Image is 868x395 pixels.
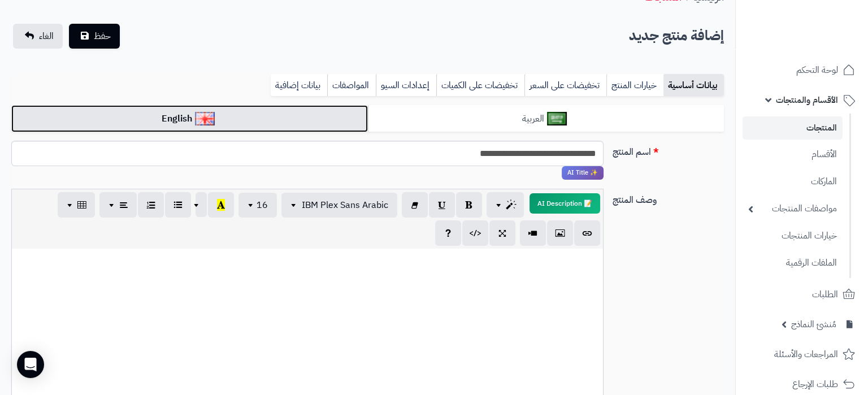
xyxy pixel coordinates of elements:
span: انقر لاستخدام رفيقك الذكي [562,166,604,180]
span: IBM Plex Sans Arabic [302,198,388,212]
a: تخفيضات على الكميات [436,74,524,97]
span: طلبات الإرجاع [792,376,838,392]
a: المراجعات والأسئلة [743,341,861,368]
button: حفظ [69,24,120,49]
a: المنتجات [743,116,843,140]
button: IBM Plex Sans Arabic [281,193,397,218]
div: Open Intercom Messenger [17,351,44,378]
h2: إضافة منتج جديد [629,24,724,47]
a: إعدادات السيو [376,74,436,97]
span: حفظ [94,29,111,43]
a: المواصفات [327,74,376,97]
a: بيانات إضافية [271,74,327,97]
a: العربية [368,105,724,133]
label: وصف المنتج [608,189,728,207]
span: الطلبات [812,287,838,302]
span: الأقسام والمنتجات [776,92,838,108]
a: خيارات المنتجات [743,224,843,248]
img: logo-2.png [791,31,857,54]
label: اسم المنتج [608,141,728,159]
a: English [11,105,368,133]
img: العربية [547,112,567,125]
a: الأقسام [743,142,843,167]
span: المراجعات والأسئلة [774,346,838,362]
span: لوحة التحكم [796,62,838,78]
a: الغاء [13,24,63,49]
a: تخفيضات على السعر [524,74,606,97]
span: الغاء [39,29,54,43]
span: 16 [257,198,268,212]
button: 📝 AI Description [530,193,600,214]
a: بيانات أساسية [663,74,724,97]
a: لوحة التحكم [743,57,861,84]
button: 16 [238,193,277,218]
span: مُنشئ النماذج [791,316,836,332]
a: مواصفات المنتجات [743,197,843,221]
a: خيارات المنتج [606,74,663,97]
a: الطلبات [743,281,861,308]
a: الماركات [743,170,843,194]
img: English [195,112,215,125]
a: الملفات الرقمية [743,251,843,275]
